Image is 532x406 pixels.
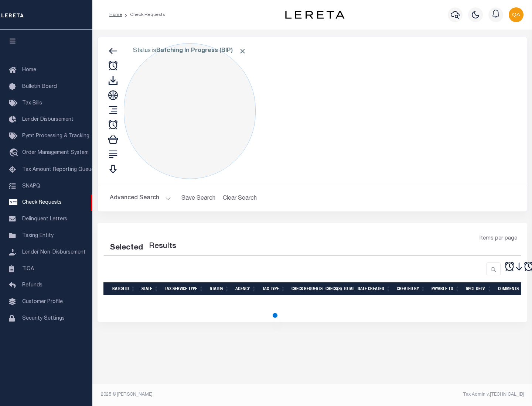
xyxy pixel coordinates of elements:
[110,242,143,254] div: Selected
[289,282,323,295] th: Check Requests
[139,282,162,295] th: State
[318,391,524,398] div: Tax Admin v.[TECHNICAL_ID]
[22,183,40,189] span: SNAPQ
[124,43,256,179] div: Click to Edit
[323,282,355,295] th: Check(s) Total
[509,7,524,22] img: svg+xml;base64,PHN2ZyB4bWxucz0iaHR0cDovL3d3dy53My5vcmcvMjAwMC9zdmciIHBvaW50ZXItZXZlbnRzPSJub25lIi...
[22,134,89,139] span: Pymt Processing & Tracking
[355,282,394,295] th: Date Created
[22,167,94,172] span: Tax Amount Reporting Queue
[22,316,65,321] span: Security Settings
[149,241,176,252] label: Results
[394,282,429,295] th: Created By
[480,235,517,243] span: Items per page
[22,84,57,89] span: Bulletin Board
[463,282,495,295] th: Spcl Delv.
[122,11,165,18] li: Check Requests
[429,282,463,295] th: Payable To
[22,283,42,288] span: Refunds
[22,101,42,106] span: Tax Bills
[285,11,344,19] img: logo-dark.svg
[109,282,139,295] th: Batch Id
[9,148,21,158] i: travel_explore
[95,391,313,398] div: 2025 © [PERSON_NAME].
[495,282,528,295] th: Comments
[22,68,36,73] span: Home
[22,217,67,222] span: Delinquent Letters
[162,282,207,295] th: Tax Service Type
[177,191,220,206] button: Save Search
[110,191,171,206] button: Advanced Search
[156,48,246,54] b: Batching In Progress (BIP)
[22,117,74,122] span: Lender Disbursement
[220,191,260,206] button: Clear Search
[22,299,63,304] span: Customer Profile
[259,282,289,295] th: Tax Type
[232,282,259,295] th: Agency
[239,47,246,55] span: Click to Remove
[22,200,62,205] span: Check Requests
[22,150,89,155] span: Order Management System
[207,282,232,295] th: Status
[22,233,54,238] span: Taxing Entity
[109,13,122,17] a: Home
[22,266,34,271] span: TIQA
[22,250,86,255] span: Lender Non-Disbursement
